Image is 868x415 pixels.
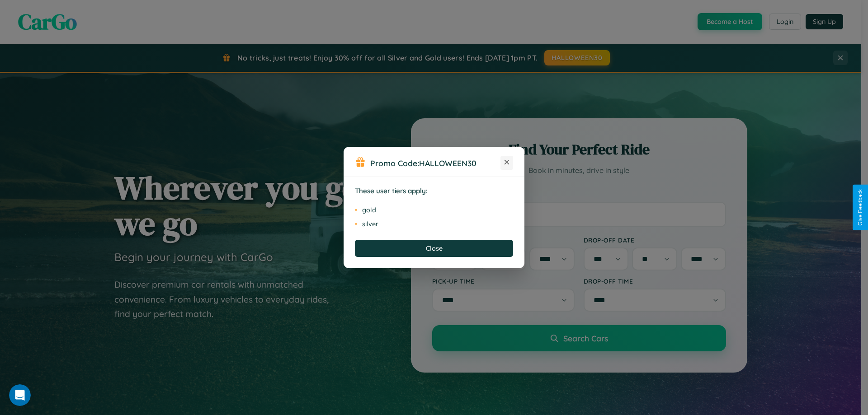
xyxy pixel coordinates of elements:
[370,158,500,168] h3: Promo Code:
[9,384,31,406] iframe: Intercom live chat
[355,203,513,217] li: gold
[355,217,513,231] li: silver
[355,187,428,195] strong: These user tiers apply:
[355,240,513,257] button: Close
[857,189,863,226] div: Give Feedback
[419,158,476,168] b: HALLOWEEN30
